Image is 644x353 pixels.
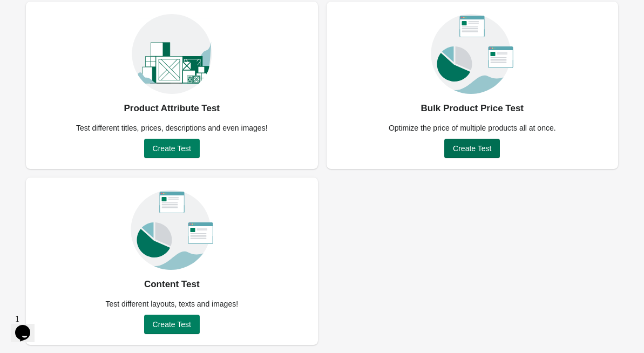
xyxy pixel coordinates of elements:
div: Product Attribute Test [124,100,220,117]
span: Create Test [153,144,191,153]
div: Test different titles, prices, descriptions and even images! [70,123,274,133]
button: Create Test [144,315,200,334]
span: Create Test [153,320,191,329]
div: Bulk Product Price Test [421,100,524,117]
span: Create Test [453,144,491,153]
iframe: chat widget [11,310,45,342]
div: Test different layouts, texts and images! [99,298,245,309]
div: Optimize the price of multiple products all at once. [382,123,562,133]
button: Create Test [444,139,500,158]
div: Content Test [144,276,200,293]
button: Create Test [144,139,200,158]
